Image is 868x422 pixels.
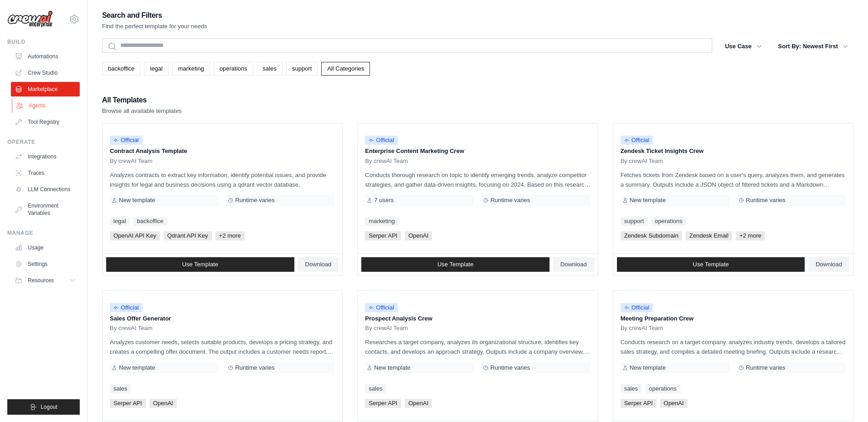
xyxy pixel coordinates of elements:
[437,261,473,268] span: Use Template
[7,10,53,28] img: Logo
[149,399,177,408] span: OpenAI
[110,147,335,156] p: Contract Analysis Template
[645,384,680,393] a: operations
[719,38,767,55] button: Use Case
[553,257,594,272] a: Download
[621,231,682,240] span: Zendesk Subdomain
[365,158,408,165] span: By crewAI Team
[172,62,210,76] a: marketing
[621,158,663,165] span: By crewAI Team
[773,38,853,55] button: Sort By: Newest First
[621,337,846,356] p: Conducts research on a target company, analyzes industry trends, develops a tailored sales strate...
[11,257,80,271] a: Settings
[7,229,80,237] div: Manage
[12,98,81,113] a: Agents
[560,261,587,268] span: Download
[321,62,370,76] a: All Categories
[365,399,401,408] span: Serper API
[808,257,849,272] a: Download
[119,364,155,371] span: New template
[621,399,657,408] span: Serper API
[365,314,590,323] p: Prospect Analysis Crew
[365,303,398,312] span: Official
[686,231,732,240] span: Zendesk Email
[102,22,207,31] p: Find the perfect template for your needs
[102,107,182,116] p: Browse all available templates
[214,62,253,76] a: operations
[102,94,182,107] h2: All Templates
[365,384,386,393] a: sales
[365,147,590,156] p: Enterprise Content Marketing Crew
[7,38,80,46] div: Build
[365,170,590,189] p: Conducts thorough research on topic to identify emerging trends, analyze competitor strategies, a...
[144,62,168,76] a: legal
[11,66,80,80] a: Crew Studio
[110,337,335,356] p: Analyzes customer needs, selects suitable products, develops a pricing strategy, and creates a co...
[746,364,786,371] span: Runtime varies
[621,217,647,226] a: support
[365,217,398,226] a: marketing
[816,261,842,268] span: Download
[11,273,80,288] button: Resources
[305,261,332,268] span: Download
[374,364,410,371] span: New template
[630,364,666,371] span: New template
[102,62,140,76] a: backoffice
[7,399,80,415] button: Logout
[621,170,846,189] p: Fetches tickets from Zendesk based on a user's query, analyzes them, and generates a summary. Out...
[110,314,335,323] p: Sales Offer Generator
[11,49,80,64] a: Automations
[490,364,530,371] span: Runtime varies
[621,303,653,312] span: Official
[736,231,765,240] span: +2 more
[405,399,432,408] span: OpenAI
[110,158,153,165] span: By crewAI Team
[365,136,398,145] span: Official
[102,9,207,22] h2: Search and Filters
[216,231,245,240] span: +2 more
[621,147,846,156] p: Zendesk Ticket Insights Crew
[110,136,143,145] span: Official
[298,257,339,272] a: Download
[621,384,642,393] a: sales
[11,82,80,97] a: Marketplace
[235,364,275,371] span: Runtime varies
[621,314,846,323] p: Meeting Preparation Crew
[11,198,80,220] a: Environment Variables
[374,197,394,204] span: 7 users
[621,136,653,145] span: Official
[361,257,550,272] a: Use Template
[110,231,160,240] span: OpenAI API Key
[164,231,212,240] span: Qdrant API Key
[365,337,590,356] p: Researches a target company, analyzes its organizational structure, identifies key contacts, and ...
[235,197,275,204] span: Runtime varies
[28,277,54,284] span: Resources
[651,217,686,226] a: operations
[365,325,408,332] span: By crewAI Team
[490,197,530,204] span: Runtime varies
[110,303,143,312] span: Official
[630,197,666,204] span: New template
[286,62,318,76] a: support
[365,231,401,240] span: Serper API
[11,149,80,164] a: Integrations
[110,170,335,189] p: Analyzes contracts to extract key information, identify potential issues, and provide insights fo...
[110,217,129,226] a: legal
[110,325,153,332] span: By crewAI Team
[110,399,146,408] span: Serper API
[11,166,80,180] a: Traces
[133,217,167,226] a: backoffice
[693,261,729,268] span: Use Template
[7,138,80,146] div: Operate
[660,399,688,408] span: OpenAI
[110,384,131,393] a: sales
[617,257,805,272] a: Use Template
[11,182,80,197] a: LLM Connections
[11,240,80,255] a: Usage
[257,62,282,76] a: sales
[746,197,786,204] span: Runtime varies
[182,261,218,268] span: Use Template
[621,325,663,332] span: By crewAI Team
[11,115,80,129] a: Tool Registry
[119,197,155,204] span: New template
